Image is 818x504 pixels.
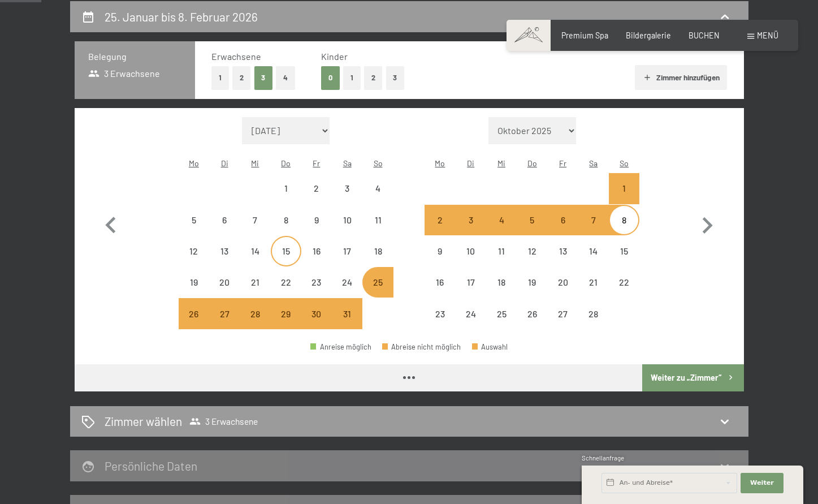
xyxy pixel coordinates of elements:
div: 28 [579,309,608,338]
abbr: Sonntag [620,158,629,168]
div: Anreise nicht möglich [209,298,240,329]
div: 11 [363,216,392,244]
div: Sun Feb 22 2026 [609,267,639,298]
div: 15 [272,247,300,275]
div: 7 [579,216,608,244]
div: Sun Feb 01 2026 [609,173,639,204]
div: Tue Feb 10 2026 [456,236,486,266]
div: Anreise nicht möglich [425,205,455,235]
div: Fri Jan 09 2026 [301,205,332,235]
div: 8 [272,216,300,244]
div: Sat Feb 21 2026 [578,267,609,298]
div: 6 [210,216,239,244]
div: Fri Feb 20 2026 [547,267,578,298]
div: Tue Feb 17 2026 [456,267,486,298]
div: 4 [487,216,516,244]
div: 11 [487,247,516,275]
abbr: Samstag [589,158,598,168]
div: 30 [302,309,331,338]
div: Wed Jan 21 2026 [240,267,270,298]
div: Anreise nicht möglich [179,298,209,329]
div: Anreise nicht möglich [547,298,578,329]
div: Anreise nicht möglich [179,205,209,235]
div: Anreise nicht möglich [609,173,639,204]
div: Anreise nicht möglich [209,267,240,298]
abbr: Freitag [559,158,566,168]
div: 20 [548,278,577,306]
div: Thu Jan 29 2026 [271,298,301,329]
div: 5 [180,216,208,244]
button: 1 [211,66,229,89]
div: 29 [272,309,300,338]
div: Wed Jan 28 2026 [240,298,270,329]
div: Anreise nicht möglich [578,236,609,266]
div: Tue Feb 24 2026 [456,298,486,329]
div: Anreise nicht möglich [332,173,362,204]
abbr: Mittwoch [497,158,505,168]
div: Sun Feb 08 2026 [609,205,639,235]
div: Fri Feb 06 2026 [547,205,578,235]
div: Anreise nicht möglich [456,298,486,329]
div: Mon Feb 23 2026 [425,298,455,329]
abbr: Dienstag [221,158,228,168]
div: Mon Feb 16 2026 [425,267,455,298]
div: 13 [210,247,239,275]
div: Anreise nicht möglich [209,205,240,235]
div: Tue Jan 13 2026 [209,236,240,266]
div: 1 [610,184,638,212]
div: Wed Feb 11 2026 [486,236,517,266]
div: Anreise nicht möglich [301,205,332,235]
div: Wed Feb 18 2026 [486,267,517,298]
button: Vorheriger Monat [94,117,127,330]
div: 10 [333,216,361,244]
div: Anreise nicht möglich [301,298,332,329]
div: Mon Feb 02 2026 [425,205,455,235]
div: 3 [457,216,485,244]
div: 22 [272,278,300,306]
div: Sun Jan 25 2026 [362,267,393,298]
div: 14 [241,247,269,275]
span: Erwachsene [211,51,261,62]
div: Anreise nicht möglich [456,236,486,266]
div: 10 [457,247,485,275]
span: Weiter [750,479,774,488]
div: Sat Jan 10 2026 [332,205,362,235]
div: Anreise nicht möglich [271,236,301,266]
h2: Zimmer wählen [105,413,182,429]
div: 21 [579,278,608,306]
div: 16 [426,278,454,306]
div: Sat Jan 24 2026 [332,267,362,298]
abbr: Montag [435,158,445,168]
div: Anreise nicht möglich [362,205,393,235]
div: 23 [302,278,331,306]
div: Abreise nicht möglich [382,343,461,351]
div: Anreise nicht möglich [486,205,517,235]
div: Anreise nicht möglich [301,267,332,298]
div: Anreise nicht möglich [362,173,393,204]
div: 19 [518,278,546,306]
div: Fri Jan 23 2026 [301,267,332,298]
div: 21 [241,278,269,306]
div: Thu Jan 08 2026 [271,205,301,235]
div: Sat Feb 14 2026 [578,236,609,266]
div: 16 [302,247,331,275]
button: Zimmer hinzufügen [635,65,727,90]
div: Anreise nicht möglich [362,236,393,266]
div: Fri Jan 30 2026 [301,298,332,329]
div: 17 [333,247,361,275]
div: 26 [180,309,208,338]
div: Sat Jan 31 2026 [332,298,362,329]
div: Anreise nicht möglich [456,205,486,235]
div: Anreise nicht möglich [517,267,547,298]
div: Sun Jan 18 2026 [362,236,393,266]
div: 5 [518,216,546,244]
button: 2 [364,66,383,89]
button: 3 [386,66,405,89]
div: Thu Feb 26 2026 [517,298,547,329]
div: Tue Jan 20 2026 [209,267,240,298]
div: 14 [579,247,608,275]
div: 25 [487,309,516,338]
div: Mon Jan 12 2026 [179,236,209,266]
button: 0 [321,66,340,89]
div: Anreise nicht möglich [609,267,639,298]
